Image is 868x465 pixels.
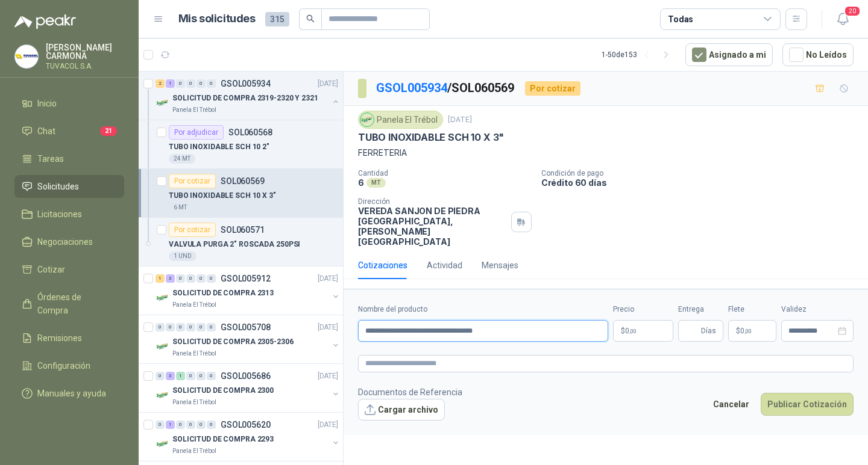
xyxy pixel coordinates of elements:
[358,304,608,315] label: Nombre del producto
[613,320,673,342] p: $0,00
[169,223,216,237] div: Por cotizar
[169,154,195,164] div: 24 MT
[156,372,165,380] div: 0
[156,76,341,115] a: 2 1 0 0 0 0 GSOL005934[DATE] Company LogoSOLICITUD DE COMPRA 2319-2320 Y 2321Panela El Trébol
[37,331,82,345] span: Remisiones
[37,97,57,110] span: Inicio
[376,79,515,97] p: / SOL060569
[685,43,773,66] button: Asignado a mi
[169,251,197,261] div: 1 UND
[156,388,170,402] img: Company Logo
[740,327,752,334] span: 0
[14,230,124,253] a: Negociaciones
[625,327,637,334] span: 0
[221,79,271,88] p: GSOL005934
[221,177,265,185] p: SOL060569
[366,178,386,188] div: MT
[736,327,740,334] span: $
[221,420,271,429] p: GSOL005620
[358,131,504,144] p: TUBO INOXIDABLE SCH 10 X 3"
[100,126,117,136] span: 21
[306,14,315,23] span: search
[358,197,506,206] p: Dirección
[172,446,216,456] p: Panela El Trébol
[197,372,206,380] div: 0
[139,120,343,169] a: Por adjudicarSOL060568TUBO INOXIDABLE SCH 10 2"24 MT
[358,399,445,420] button: Cargar archivo
[186,420,195,429] div: 0
[358,146,854,159] p: FERRETERIA
[166,372,175,380] div: 3
[172,434,274,445] p: SOLICITUD DE COMPRA 2293
[14,354,124,377] a: Configuración
[186,79,195,88] div: 0
[156,79,165,88] div: 2
[156,274,165,283] div: 1
[46,43,124,60] p: [PERSON_NAME] CARMONA
[169,190,276,202] p: TUBO INOXIDABLE SCH 10 X 3"
[197,323,206,331] div: 0
[169,141,269,153] p: TUBO INOXIDABLE SCH 10 2"
[541,169,863,177] p: Condición de pago
[156,339,170,354] img: Company Logo
[186,372,195,380] div: 0
[207,420,216,429] div: 0
[166,323,175,331] div: 0
[139,169,343,218] a: Por cotizarSOL060569TUBO INOXIDABLE SCH 10 X 3"6 MT
[37,359,90,372] span: Configuración
[176,420,185,429] div: 0
[358,259,407,272] div: Cotizaciones
[358,386,462,399] p: Documentos de Referencia
[358,169,532,177] p: Cantidad
[166,274,175,283] div: 3
[602,45,676,64] div: 1 - 50 de 153
[427,259,462,272] div: Actividad
[318,322,338,333] p: [DATE]
[678,304,723,315] label: Entrega
[14,14,76,29] img: Logo peakr
[15,45,38,68] img: Company Logo
[176,79,185,88] div: 0
[728,304,776,315] label: Flete
[358,177,364,188] p: 6
[14,327,124,350] a: Remisiones
[14,120,124,143] a: Chat21
[37,291,113,317] span: Órdenes de Compra
[172,93,318,104] p: SOLICITUD DE COMPRA 2319-2320 Y 2321
[166,420,175,429] div: 1
[186,274,195,283] div: 0
[169,203,192,212] div: 6 MT
[207,372,216,380] div: 0
[156,96,170,110] img: Company Logo
[221,323,271,331] p: GSOL005708
[541,177,863,188] p: Crédito 60 días
[169,125,224,140] div: Por adjudicar
[832,8,854,30] button: 20
[169,174,216,188] div: Por cotizar
[156,437,170,451] img: Company Logo
[172,385,274,396] p: SOLICITUD DE COMPRA 2300
[221,372,271,380] p: GSOL005686
[46,63,124,70] p: TUVACOL S.A.
[360,113,374,126] img: Company Logo
[186,323,195,331] div: 0
[14,175,124,198] a: Solicitudes
[448,114,472,126] p: [DATE]
[172,105,216,115] p: Panela El Trébol
[221,274,271,283] p: GSOL005912
[37,152,64,165] span: Tareas
[265,12,289,26] span: 315
[228,128,272,137] p: SOL060568
[37,125,55,138] span: Chat
[207,323,216,331] div: 0
[176,372,185,380] div: 1
[744,328,752,334] span: ,00
[318,78,338,90] p: [DATE]
[207,274,216,283] div: 0
[37,263,65,276] span: Cotizar
[207,79,216,88] div: 0
[156,271,341,310] a: 1 3 0 0 0 0 GSOL005912[DATE] Company LogoSOLICITUD DE COMPRA 2313Panela El Trébol
[156,320,341,359] a: 0 0 0 0 0 0 GSOL005708[DATE] Company LogoSOLICITUD DE COMPRA 2305-2306Panela El Trébol
[166,79,175,88] div: 1
[37,387,106,400] span: Manuales y ayuda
